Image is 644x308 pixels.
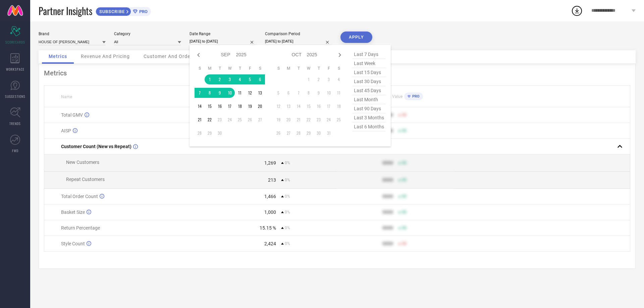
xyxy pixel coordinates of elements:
td: Fri Oct 03 2025 [324,74,334,84]
div: Category [114,32,181,36]
td: Thu Sep 18 2025 [235,101,245,111]
input: Select comparison period [265,38,332,45]
th: Sunday [273,66,283,71]
span: Basket Size [61,209,85,215]
td: Tue Sep 09 2025 [215,88,225,98]
span: Revenue And Pricing [81,54,130,59]
input: Select date range [190,38,257,45]
span: 0% [285,241,290,246]
span: Return Percentage [61,225,100,231]
span: WORKSPACE [6,67,24,72]
span: 0% [285,226,290,230]
button: APPLY [340,32,372,43]
div: 9999 [382,241,393,246]
th: Monday [205,66,215,71]
span: Style Count [61,241,85,246]
th: Tuesday [215,66,225,71]
td: Fri Sep 19 2025 [245,101,255,111]
td: Fri Sep 12 2025 [245,88,255,98]
td: Thu Sep 04 2025 [235,74,245,84]
span: Name [61,95,72,99]
div: 1,269 [264,160,276,166]
th: Friday [245,66,255,71]
div: 9999 [382,225,393,231]
span: last 3 months [352,113,386,122]
td: Sun Oct 05 2025 [273,88,283,98]
td: Sun Oct 19 2025 [273,115,283,125]
span: 0% [285,178,290,182]
td: Wed Oct 01 2025 [304,74,314,84]
td: Thu Oct 02 2025 [314,74,324,84]
td: Fri Oct 31 2025 [324,128,334,138]
span: PRO [138,9,148,14]
td: Mon Sep 08 2025 [205,88,215,98]
span: 50 [402,113,407,117]
div: Brand [39,32,106,36]
span: last 7 days [352,50,386,59]
span: TRENDS [9,121,21,126]
th: Tuesday [293,66,304,71]
div: Date Range [190,32,257,36]
td: Sun Oct 26 2025 [273,128,283,138]
td: Wed Sep 24 2025 [225,115,235,125]
td: Fri Sep 05 2025 [245,74,255,84]
div: 9999 [382,194,393,199]
span: 50 [402,226,407,230]
td: Sat Sep 20 2025 [255,101,265,111]
span: New Customers [66,160,99,165]
div: Metrics [44,69,630,77]
div: Comparison Period [265,32,332,36]
span: 50 [402,161,407,165]
td: Mon Oct 06 2025 [283,88,293,98]
td: Thu Oct 16 2025 [314,101,324,111]
span: last 15 days [352,68,386,77]
div: Previous month [195,51,203,59]
th: Thursday [314,66,324,71]
div: 9999 [382,209,393,215]
td: Fri Oct 24 2025 [324,115,334,125]
span: PRO [411,94,420,99]
span: 50 [402,241,407,246]
td: Tue Oct 14 2025 [293,101,304,111]
div: 2,424 [264,241,276,246]
span: AISP [61,128,71,133]
span: last 90 days [352,104,386,113]
span: Repeat Customers [66,177,105,182]
span: 50 [402,194,407,199]
td: Wed Sep 03 2025 [225,74,235,84]
td: Sat Oct 18 2025 [334,101,344,111]
td: Sat Oct 25 2025 [334,115,344,125]
span: Partner Insights [39,4,92,18]
div: 9999 [382,160,393,166]
div: 1,000 [264,209,276,215]
span: 50 [402,210,407,214]
span: last 30 days [352,77,386,86]
td: Sat Sep 13 2025 [255,88,265,98]
th: Saturday [255,66,265,71]
td: Sun Sep 28 2025 [195,128,205,138]
td: Fri Oct 17 2025 [324,101,334,111]
td: Thu Oct 30 2025 [314,128,324,138]
span: SUGGESTIONS [5,94,25,99]
span: 0% [285,161,290,165]
span: last month [352,95,386,104]
span: 0% [285,194,290,199]
td: Mon Oct 20 2025 [283,115,293,125]
td: Sun Sep 21 2025 [195,115,205,125]
div: 213 [268,177,276,183]
div: Next month [336,51,344,59]
td: Sat Oct 04 2025 [334,74,344,84]
td: Mon Sep 01 2025 [205,74,215,84]
th: Monday [283,66,293,71]
td: Tue Sep 30 2025 [215,128,225,138]
th: Saturday [334,66,344,71]
td: Wed Sep 10 2025 [225,88,235,98]
td: Mon Oct 13 2025 [283,101,293,111]
td: Mon Sep 15 2025 [205,101,215,111]
span: SUBSCRIBE [96,9,126,14]
span: last 6 months [352,122,386,131]
span: Total Order Count [61,194,98,199]
div: 15.15 % [260,225,276,231]
td: Fri Sep 26 2025 [245,115,255,125]
td: Tue Oct 21 2025 [293,115,304,125]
